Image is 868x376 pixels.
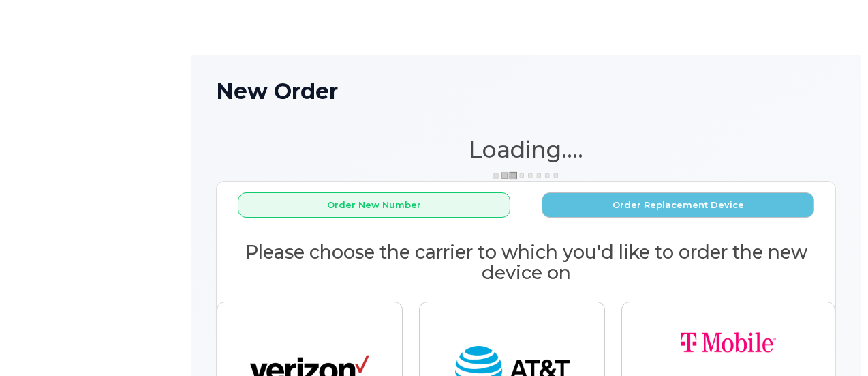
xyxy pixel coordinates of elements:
button: Order New Number [238,192,510,218]
img: ajax-loader-3a6953c30dc77f0bf724df975f13086db4f4c1262e45940f03d1251963f1bf2e.gif [492,171,560,181]
h1: Loading.... [216,137,836,162]
button: Order Replacement Device [542,192,814,218]
h1: New Order [216,79,836,103]
h2: Please choose the carrier to which you'd like to order the new device on [217,242,835,283]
